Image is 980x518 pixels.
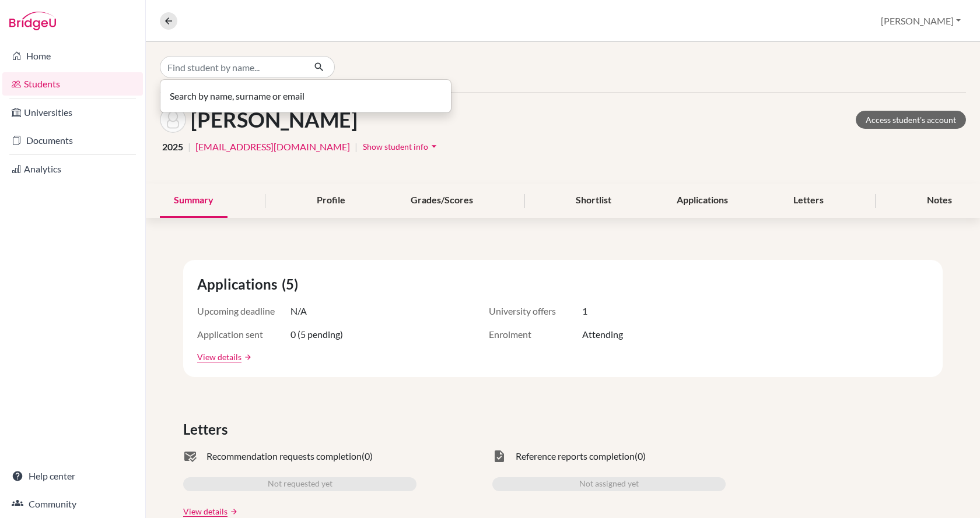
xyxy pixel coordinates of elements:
input: Find student by name... [160,56,304,78]
span: 1 [582,304,587,318]
span: mark_email_read [183,449,197,463]
button: [PERSON_NAME] [876,10,966,32]
span: (0) [362,449,373,463]
span: 2025 [162,140,183,154]
a: Access student's account [856,111,966,129]
span: Letters [183,419,232,440]
p: Search by name, surname or email [170,89,442,103]
div: Summary [160,184,228,218]
div: Shortlist [562,184,625,218]
span: University offers [489,304,582,318]
span: Upcoming deadline [197,304,290,318]
div: Notes [913,184,966,218]
a: View details [183,505,228,517]
span: N/A [290,304,307,318]
a: Universities [2,101,143,124]
div: Applications [663,184,742,218]
span: (5) [282,274,303,295]
a: View details [197,351,242,363]
a: Students [2,72,143,96]
a: arrow_forward [228,508,238,516]
a: Documents [2,129,143,152]
span: Application sent [197,327,290,341]
a: arrow_forward [242,353,252,361]
span: | [188,140,191,154]
div: Profile [303,184,359,218]
span: Enrolment [489,327,582,341]
a: Home [2,44,143,68]
span: Attending [582,327,623,341]
img: Kornél Gyurkovics's avatar [160,107,186,133]
span: | [355,140,358,154]
a: Help center [2,464,143,488]
button: Show student infoarrow_drop_down [362,138,440,156]
a: Community [2,492,143,516]
span: Recommendation requests completion [206,449,362,463]
a: [EMAIL_ADDRESS][DOMAIN_NAME] [195,140,350,154]
span: Reference reports completion [516,449,635,463]
h1: [PERSON_NAME] [191,107,358,132]
span: Not assigned yet [579,477,639,491]
a: Analytics [2,157,143,181]
span: Applications [197,274,282,295]
div: Letters [779,184,838,218]
div: Grades/Scores [397,184,487,218]
i: arrow_drop_down [428,140,440,152]
span: task [492,449,506,463]
span: 0 (5 pending) [290,327,343,341]
img: Bridge-U [9,12,56,30]
span: Not requested yet [268,477,332,491]
span: Show student info [363,142,428,151]
span: (0) [635,449,646,463]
